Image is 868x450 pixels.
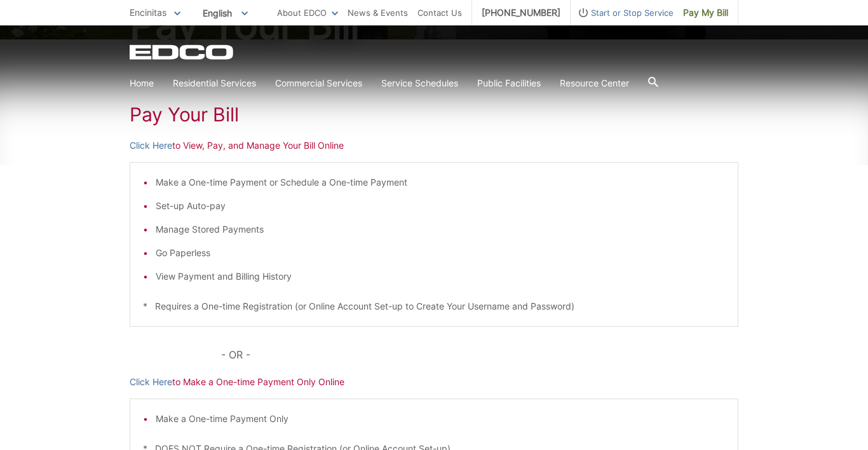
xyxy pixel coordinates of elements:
li: Manage Stored Payments [156,222,725,236]
a: Click Here [130,139,172,153]
li: View Payment and Billing History [156,269,725,283]
li: Make a One-time Payment or Schedule a One-time Payment [156,175,725,189]
p: * Requires a One-time Registration (or Online Account Set-up to Create Your Username and Password) [143,299,725,313]
a: Click Here [130,375,172,389]
a: Contact Us [417,6,462,20]
a: News & Events [348,6,408,20]
a: Service Schedules [381,76,458,90]
span: Encinitas [130,7,166,18]
h1: Pay Your Bill [130,103,738,126]
a: Public Facilities [477,76,541,90]
li: Go Paperless [156,246,725,260]
li: Set-up Auto-pay [156,199,725,213]
a: EDCD logo. Return to the homepage. [130,44,235,60]
p: to View, Pay, and Manage Your Bill Online [130,139,738,153]
p: - OR - [221,346,738,364]
li: Make a One-time Payment Only [156,412,725,426]
p: to Make a One-time Payment Only Online [130,375,738,389]
a: Commercial Services [275,76,362,90]
a: About EDCO [277,6,338,20]
a: Residential Services [173,76,256,90]
span: English [193,3,257,24]
span: Pay My Bill [683,6,728,20]
a: Home [130,76,154,90]
a: Resource Center [560,76,629,90]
